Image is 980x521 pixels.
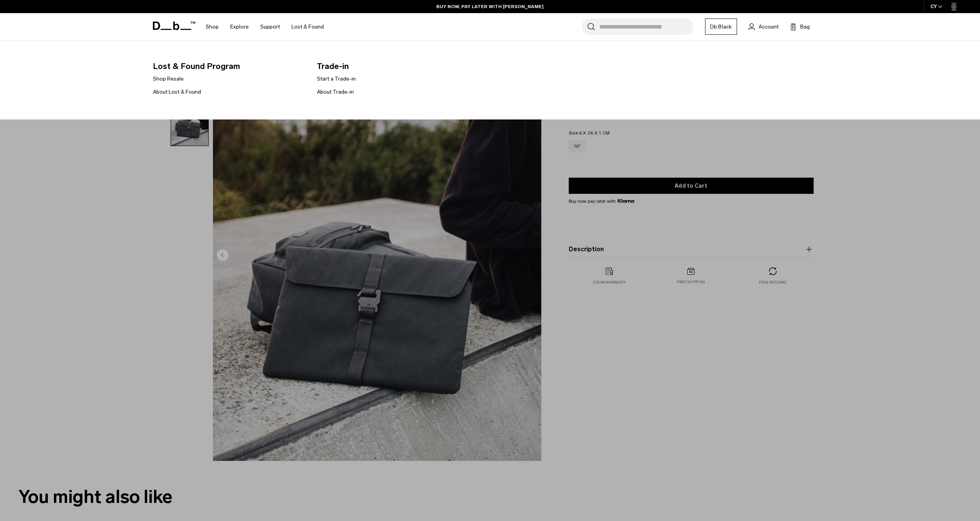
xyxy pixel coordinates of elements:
[800,23,810,31] span: Bag
[790,22,810,31] button: Bag
[749,22,779,31] a: Account
[759,23,779,31] span: Account
[317,60,469,72] span: Trade-in
[153,60,305,72] span: Lost & Found Program
[200,13,330,40] nav: Main Navigation
[317,75,356,83] a: Start a Trade-in
[291,13,324,40] a: Lost & Found
[206,13,219,40] a: Shop
[317,88,354,96] a: About Trade-in
[153,88,201,96] a: About Lost & Found
[230,13,249,40] a: Explore
[153,75,184,83] a: Shop Resale
[260,13,280,40] a: Support
[436,3,544,10] a: BUY NOW, PAY LATER WITH [PERSON_NAME]
[705,18,737,35] a: Db Black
